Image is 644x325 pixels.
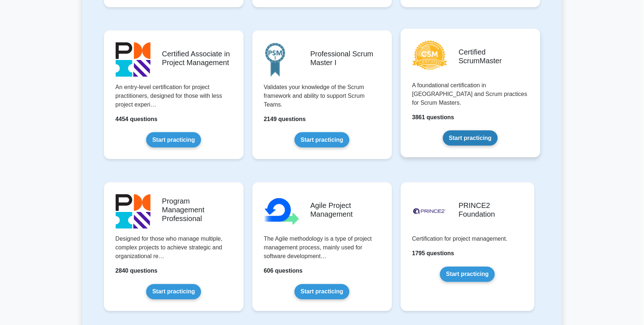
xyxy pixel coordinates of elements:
[440,267,495,282] a: Start practicing
[443,131,498,146] a: Start practicing
[146,132,201,148] a: Start practicing
[146,284,201,300] a: Start practicing
[295,132,349,148] a: Start practicing
[295,284,349,300] a: Start practicing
